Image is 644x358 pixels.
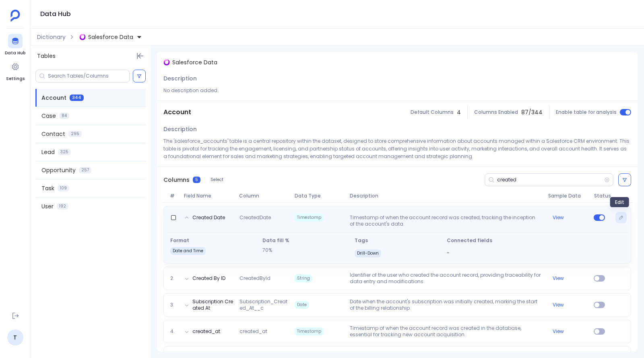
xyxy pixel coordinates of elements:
span: 4 [457,108,461,116]
span: Data fill % [262,237,348,244]
span: Task [41,184,54,192]
span: User [41,202,54,210]
span: Data Type [291,193,347,199]
a: T [7,329,23,346]
img: singlestore.svg [79,34,86,40]
input: Search Tables/Columns [48,73,129,79]
p: No description added. [163,86,631,94]
span: Settings [6,76,25,82]
div: Edit [610,197,630,208]
span: Subscription_Created_At__c [236,298,291,311]
span: Date [295,301,309,309]
span: Contact [41,130,65,138]
span: 344 [70,95,84,101]
span: 3. [167,302,181,308]
span: Timestamp [295,327,324,335]
span: Tags [355,237,440,244]
a: Settings [6,60,25,82]
span: Enable table for analysis [556,109,617,115]
span: Account [41,94,66,102]
span: CreatedById [236,275,291,282]
span: Description [347,193,545,199]
p: Date and Time [170,247,206,255]
p: Timestamp of when the account record was created in the database, essential for tracking new acco... [347,325,545,338]
a: Data Hub [5,34,25,56]
span: 257 [79,167,91,173]
span: Lead [41,148,55,156]
p: Date when the account's subscription was initially created, marking the start of the billing rela... [347,298,545,311]
p: Identifier of the user who created the account record, providing traceability for data entry and ... [347,272,545,285]
button: Created By ID [192,275,225,282]
div: Tables [31,45,151,66]
p: 70% [262,247,348,253]
span: Description [163,74,197,82]
span: Columns Enabled [474,109,518,115]
span: created_at [236,328,291,335]
input: Search Columns [497,177,604,183]
span: String [295,274,312,282]
span: Case [41,112,56,120]
span: Dictionary [37,33,66,41]
span: Column [236,193,291,199]
span: Format [170,237,256,244]
button: View [553,328,564,335]
span: CreatedDate [236,214,291,227]
span: Account [163,107,191,117]
img: singlestore.svg [163,59,170,66]
span: 295 [68,131,82,137]
button: View [553,302,564,308]
button: Created Date [192,214,225,221]
span: 325 [58,149,71,155]
button: View [553,214,564,221]
button: Subscription Created At [192,298,233,311]
button: Select [205,175,229,185]
span: 5 [193,177,200,183]
button: Edit [615,212,627,223]
span: Salesforce Data [172,58,217,66]
img: petavue logo [10,10,20,22]
span: Data Hub [5,50,25,56]
button: Hide Tables [134,50,146,62]
h1: Data Hub [40,8,71,20]
button: created_at [192,328,220,335]
span: Sample Data [545,193,591,199]
span: # [167,193,180,199]
span: Salesforce Data [88,33,133,41]
p: The 'salesforce_accounts' table is a central repository within the dataset, designed to store com... [163,137,631,160]
button: View [553,275,564,282]
span: 84 [59,113,69,119]
span: Description [163,125,197,133]
span: 109 [58,185,69,191]
span: Timestamp [295,214,324,222]
span: 87 / 344 [521,108,543,116]
span: Field Name [181,193,236,199]
span: Columns [163,176,190,184]
span: Opportunity [41,166,76,174]
span: 192 [57,203,68,210]
span: Default Columns [411,109,454,115]
span: Drill-Down [355,249,381,257]
span: Status [591,193,609,199]
button: Salesforce Data [78,31,144,43]
span: - [447,249,450,256]
span: Connected fields [447,237,624,244]
span: 2. [167,275,181,282]
p: Timestamp of when the account record was created, tracking the inception of the account's data. [347,214,545,227]
span: 4. [167,328,181,335]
